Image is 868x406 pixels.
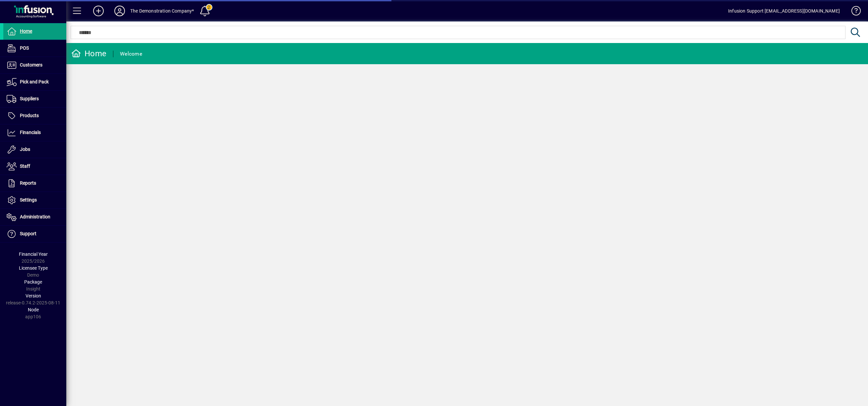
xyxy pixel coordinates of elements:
[28,307,39,312] span: Node
[20,214,50,219] span: Administration
[19,265,48,271] span: Licensee Type
[846,1,860,23] a: Knowledge Base
[20,62,42,68] span: Customers
[88,5,109,17] button: Add
[19,251,48,257] span: Financial Year
[3,209,66,225] a: Administration
[26,293,41,298] span: Version
[3,226,66,242] a: Support
[20,130,41,135] span: Financials
[3,57,66,73] a: Customers
[3,175,66,192] a: Reports
[3,141,66,158] a: Jobs
[20,45,29,51] span: POS
[20,113,39,118] span: Products
[3,192,66,208] a: Settings
[728,6,840,16] div: Infusion Support [EMAIL_ADDRESS][DOMAIN_NAME]
[71,48,106,59] div: Home
[120,49,142,59] div: Welcome
[20,180,36,186] span: Reports
[24,279,42,285] span: Package
[3,40,66,57] a: POS
[20,197,37,203] span: Settings
[20,79,49,84] span: Pick and Pack
[20,96,39,101] span: Suppliers
[3,108,66,124] a: Products
[3,74,66,90] a: Pick and Pack
[20,231,36,236] span: Support
[3,158,66,175] a: Staff
[109,5,130,17] button: Profile
[3,91,66,107] a: Suppliers
[20,28,32,34] span: Home
[3,124,66,141] a: Financials
[20,147,30,152] span: Jobs
[20,163,30,169] span: Staff
[130,6,194,16] div: The Demonstration Company*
